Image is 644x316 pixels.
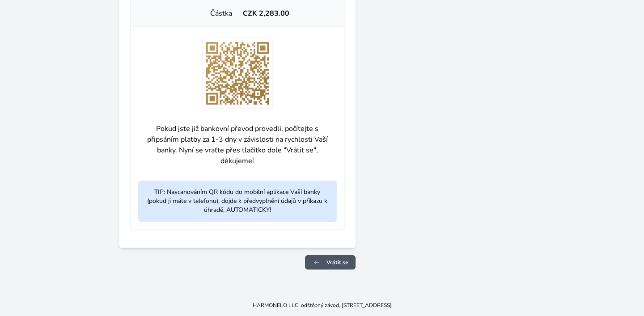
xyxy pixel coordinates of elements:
[305,255,356,270] a: Vrátit se
[202,38,273,109] img: D6XGfqV7H2llAAAAAElFTkSuQmCC
[237,8,337,19] div: CZK 2,283.00
[138,116,337,173] p: Pokud jste již bankovní převod provedli, počítejte s připsáním platby za 1-3 dny v závislosti na ...
[138,181,337,222] p: TIP: Nascanováním QR kódu do mobilní aplikace Vaší banky (pokud ji máte v telefonu), dojde k před...
[138,8,237,19] div: Částka
[326,259,348,266] span: Vrátit se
